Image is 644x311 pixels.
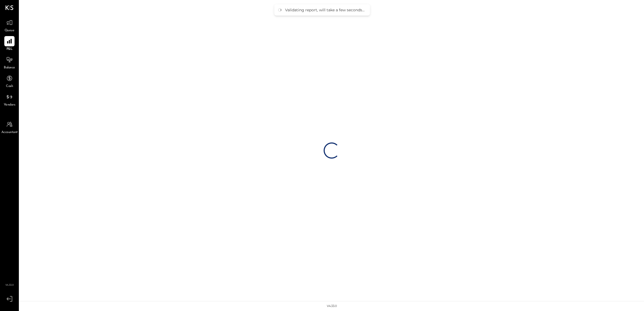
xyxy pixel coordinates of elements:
[0,73,19,89] a: Cash
[6,84,13,89] span: Cash
[0,18,19,33] a: Queue
[4,103,15,107] span: Vendors
[0,92,19,107] a: Vendors
[0,119,19,135] a: Accountant
[327,304,337,308] div: v 4.33.0
[1,130,18,135] span: Accountant
[285,8,365,12] div: Validating report, will take a few seconds...
[6,47,13,52] span: P&L
[0,36,19,52] a: P&L
[0,55,19,70] a: Balance
[5,28,15,33] span: Queue
[4,65,15,70] span: Balance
